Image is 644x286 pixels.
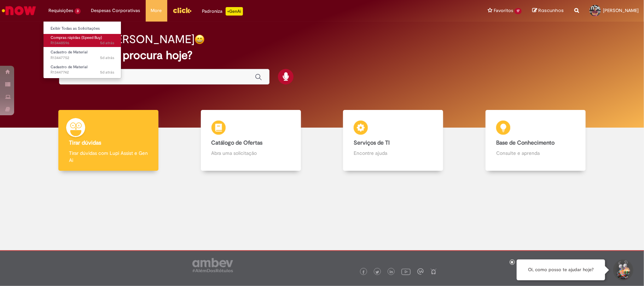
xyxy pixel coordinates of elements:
[43,25,121,33] a: Exibir Todas as Solicitações
[417,268,424,275] img: logo_footer_workplace.png
[195,34,205,45] img: happy-face.png
[603,7,639,13] span: [PERSON_NAME]
[612,259,633,281] button: Iniciar Conversa de Suporte
[226,7,243,16] p: +GenAi
[173,5,192,16] img: click_logo_yellow_360x200.png
[51,70,114,75] span: R13447742
[211,150,290,157] p: Abra uma solicitação
[517,259,605,280] div: Oi, como posso te ajudar hoje?
[43,63,121,76] a: Aberto R13447742 : Cadastro de Material
[100,70,114,75] span: 5d atrás
[192,258,233,272] img: logo_footer_ambev_rotulo_gray.png
[464,110,607,171] a: Base de Conhecimento Consulte e aprenda
[362,270,365,274] img: logo_footer_facebook.png
[100,40,114,46] time: 26/08/2025 14:20:29
[180,110,322,171] a: Catálogo de Ofertas Abra uma solicitação
[376,270,379,274] img: logo_footer_twitter.png
[51,64,87,70] span: Cadastro de Material
[538,7,564,14] span: Rascunhos
[390,270,393,274] img: logo_footer_linkedin.png
[100,55,114,60] time: 26/08/2025 11:19:48
[51,35,102,40] span: Compras rápidas (Speed Buy)
[75,8,81,14] span: 3
[151,7,162,14] span: More
[43,21,121,78] ul: Requisições
[48,7,73,14] span: Requisições
[532,7,564,14] a: Rascunhos
[494,7,513,14] span: Favoritos
[69,150,148,164] p: Tirar dúvidas com Lupi Assist e Gen Ai
[496,150,575,157] p: Consulte e aprenda
[211,139,263,146] b: Catálogo de Ofertas
[59,49,585,62] h2: O que você procura hoje?
[59,33,195,46] h2: Bom dia, [PERSON_NAME]
[430,268,437,275] img: logo_footer_naosei.png
[515,8,522,14] span: 17
[401,267,411,276] img: logo_footer_youtube.png
[51,40,114,46] span: R13448596
[354,139,390,146] b: Serviços de TI
[37,110,180,171] a: Tirar dúvidas Tirar dúvidas com Lupi Assist e Gen Ai
[51,55,114,61] span: R13447752
[496,139,555,146] b: Base de Conhecimento
[100,40,114,46] span: 5d atrás
[100,55,114,60] span: 5d atrás
[1,4,37,18] img: ServiceNow
[43,48,121,62] a: Aberto R13447752 : Cadastro de Material
[100,70,114,75] time: 26/08/2025 11:18:06
[51,49,87,55] span: Cadastro de Material
[43,34,121,47] a: Aberto R13448596 : Compras rápidas (Speed Buy)
[354,150,433,157] p: Encontre ajuda
[322,110,465,171] a: Serviços de TI Encontre ajuda
[69,139,101,146] b: Tirar dúvidas
[91,7,140,14] span: Despesas Corporativas
[202,7,243,16] div: Padroniza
